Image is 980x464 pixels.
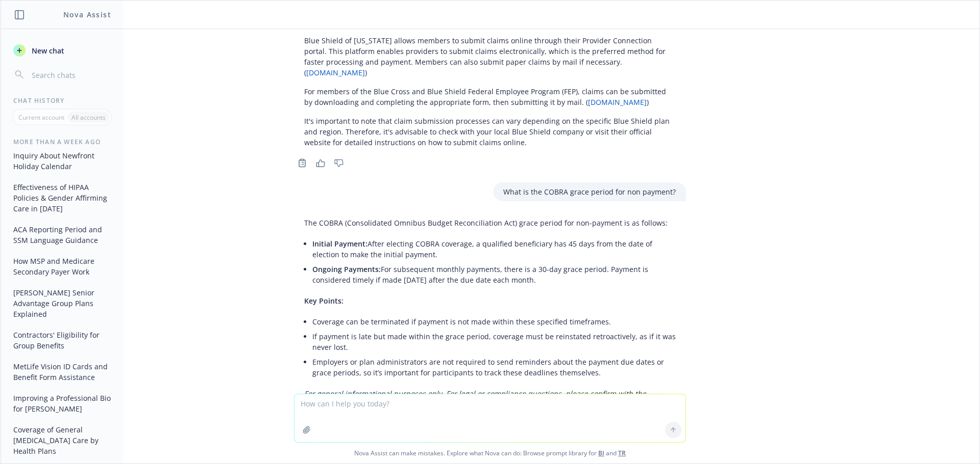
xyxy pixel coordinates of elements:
input: Search chats [30,68,111,82]
button: Coverage of General [MEDICAL_DATA] Care by Health Plans [9,421,115,459]
p: All accounts [71,113,106,122]
p: Blue Shield of [US_STATE] allows members to submit claims online through their Provider Connectio... [304,35,676,78]
li: Coverage can be terminated if payment is not made within these specified timeframes. [312,314,676,329]
span: Key Points: [304,296,344,306]
a: [DOMAIN_NAME] [306,68,365,77]
a: BI [598,449,604,457]
li: Employers or plan administrators are not required to send reminders about the payment due dates o... [312,354,676,380]
span: New chat [30,45,64,56]
li: After electing COBRA coverage, a qualified beneficiary has 45 days from the date of election to m... [312,236,676,262]
button: How MSP and Medicare Secondary Payer Work [9,253,115,280]
button: [PERSON_NAME] Senior Advantage Group Plans Explained [9,284,115,322]
li: If payment is late but made within the grace period, coverage must be reinstated retroactively, a... [312,329,676,354]
button: Thumbs down [331,156,347,170]
button: Effectiveness of HIPAA Policies & Gender Affirming Care in [DATE] [9,179,115,217]
h1: Nova Assist [63,9,111,20]
li: For subsequent monthly payments, there is a 30-day grace period. Payment is considered timely if ... [312,262,676,287]
a: [DOMAIN_NAME] [588,97,647,107]
p: What is the COBRA grace period for non payment? [503,186,676,197]
span: Nova Assist can make mistakes. Explore what Nova can do: Browse prompt library for and [5,443,975,463]
button: Contractors' Eligibility for Group Benefits [9,326,115,354]
button: MetLife Vision ID Cards and Benefit Form Assistance [9,358,115,386]
p: It's important to note that claim submission processes can vary depending on the specific Blue Sh... [304,116,676,148]
p: Current account [18,113,64,122]
button: Improving a Professional Bio for [PERSON_NAME] [9,390,115,417]
span: Initial Payment: [312,239,367,249]
span: Ongoing Payments: [312,264,381,274]
div: More than a week ago [1,138,123,146]
div: Chat History [1,96,123,105]
p: For members of the Blue Cross and Blue Shield Federal Employee Program (FEP), claims can be submi... [304,86,676,107]
button: New chat [9,41,115,60]
button: ACA Reporting Period and SSM Language Guidance [9,221,115,249]
a: TR [618,449,626,457]
svg: Copy to clipboard [298,158,307,168]
button: Inquiry About Newfront Holiday Calendar [9,147,115,175]
p: The COBRA (Consolidated Omnibus Budget Reconciliation Act) grace period for non-payment is as fol... [304,217,676,228]
em: For general informational purposes only. For legal or compliance questions, please confirm with t... [304,389,646,409]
